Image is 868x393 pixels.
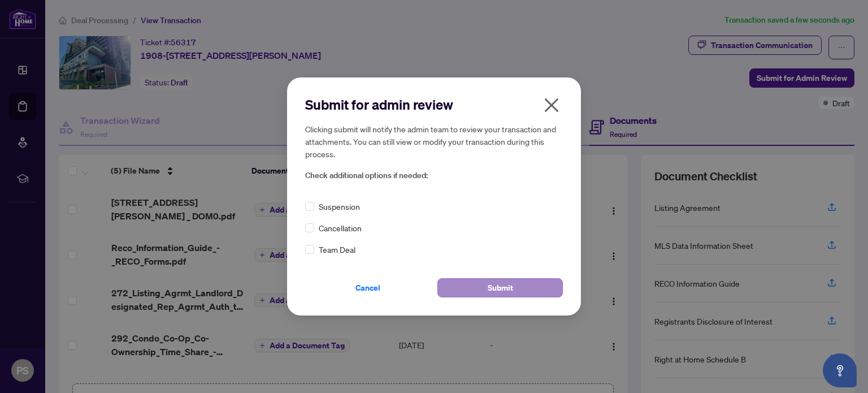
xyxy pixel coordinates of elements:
[542,96,561,114] span: close
[355,279,380,297] span: Cancel
[319,222,362,234] span: Cancellation
[305,169,563,182] span: Check additional options if needed:
[823,353,857,387] button: Open asap
[319,200,360,213] span: Suspension
[305,278,431,297] button: Cancel
[437,278,563,297] button: Submit
[305,96,563,114] h2: Submit for admin review
[305,123,563,160] h5: Clicking submit will notify the admin team to review your transaction and attachments. You can st...
[319,243,355,256] span: Team Deal
[488,279,513,297] span: Submit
